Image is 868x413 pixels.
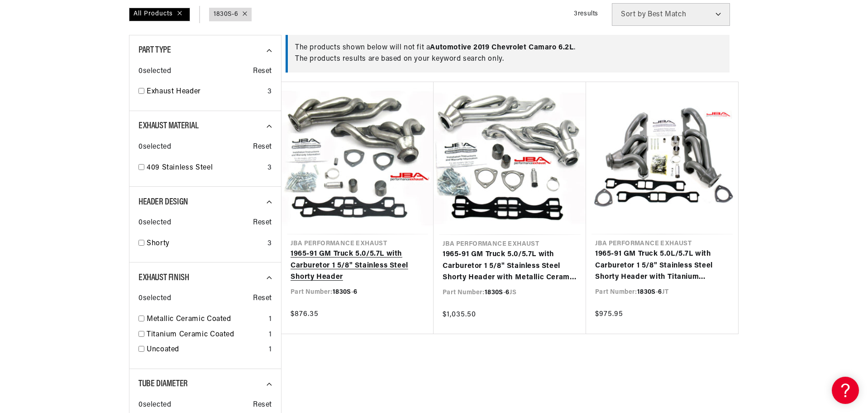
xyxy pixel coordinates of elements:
div: 3 [267,162,272,174]
span: Reset [253,141,272,153]
span: Exhaust Finish [138,273,189,282]
span: Sort by [621,11,646,18]
span: Reset [253,66,272,78]
a: 1965-91 GM Truck 5.0/5.7L with Carburetor 1 5/8" Stainless Steel Shorty Header [291,248,424,283]
span: Part Type [138,46,171,55]
div: 1 [269,344,272,356]
span: Header Design [138,198,188,207]
a: Exhaust Header [147,86,264,98]
span: Tube Diameter [138,379,188,389]
a: 1830S-6 [214,10,238,19]
span: 0 selected [138,293,171,305]
a: Shorty [147,238,264,250]
span: Exhaust Material [138,121,199,131]
div: 1 [269,314,272,326]
div: The products shown below will not fit a . The products results are based on your keyword search o... [295,42,722,65]
span: Automotive 2019 Chevrolet Camaro 6.2L [430,44,573,51]
span: 0 selected [138,66,171,78]
span: Reset [253,293,272,305]
select: Sort by [612,3,730,26]
span: 0 selected [138,141,171,153]
a: 1965-91 GM Truck 5.0/5.7L with Carburetor 1 5/8" Stainless Steel Shorty Header with Metallic Cera... [443,249,577,284]
div: 3 [267,86,272,98]
span: Reset [253,399,272,411]
span: Reset [253,217,272,229]
a: Titanium Ceramic Coated [147,329,265,341]
span: 0 selected [138,399,171,411]
a: 1965-91 GM Truck 5.0L/5.7L with Carburetor 1 5/8" Stainless Steel Shorty Header with Titanium Cer... [595,248,729,283]
span: 0 selected [138,217,171,229]
div: 1 [269,329,272,341]
div: 3 [267,238,272,250]
a: 409 Stainless Steel [147,162,264,174]
a: Metallic Ceramic Coated [147,314,265,326]
a: Uncoated [147,344,265,356]
span: 3 results [574,10,598,17]
div: All Products [129,8,190,21]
